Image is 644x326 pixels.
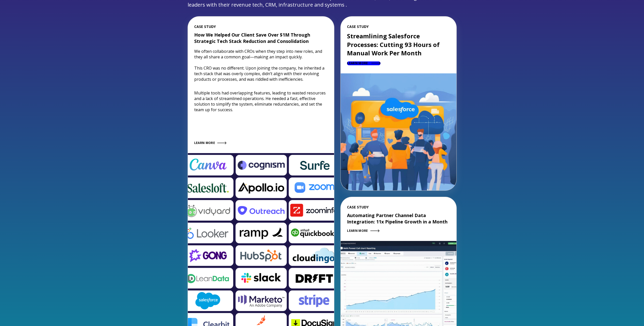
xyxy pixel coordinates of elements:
a: LEARN MORE [194,141,227,145]
span: CASE STUDY [347,25,450,29]
p: Multiple tools had overlapping features, leading to wasted resources and a lack of streamlined op... [194,90,328,112]
img: salesforce [341,73,456,190]
a: LEARN MORE [347,61,381,65]
span: LEARN MORE [347,229,368,233]
span: LEARN MORE [347,61,368,65]
span: CASE STUDY [194,25,328,29]
h4: How We Helped Our Client Save Over $1M Through Strategic Tech Stack Reduction and Consolidation [194,32,328,44]
span: LEARN MORE [194,141,215,145]
p: We often collaborate with CROs when they step into new roles, and they all share a common goal—ma... [194,48,328,82]
h3: Streamlining Salesforce Processes: Cutting 93 Hours of Manual Work Per Month [347,32,450,57]
span: CASE STUDY [347,205,450,209]
h4: Automating Partner Channel Data Integration: 11x Pipeline Growth in a Month [347,212,450,225]
a: LEARN MORE [347,229,379,233]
